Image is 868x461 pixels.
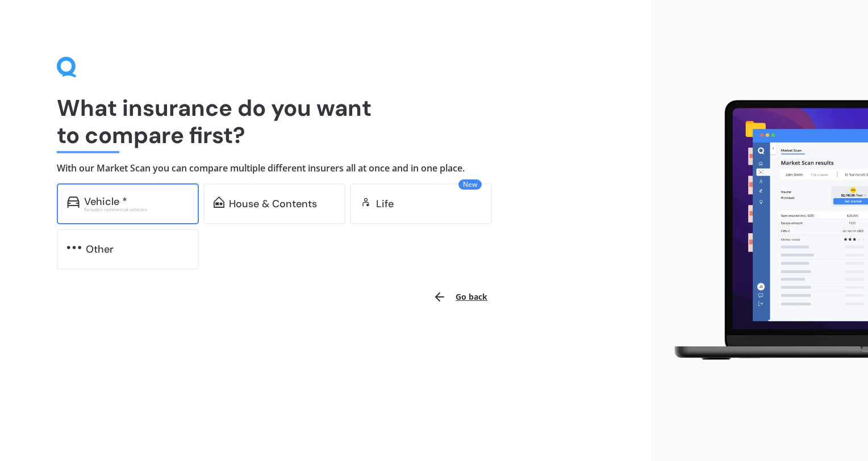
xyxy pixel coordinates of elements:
h4: With our Market Scan you can compare multiple different insurers all at once and in one place. [57,162,594,174]
img: car.f15378c7a67c060ca3f3.svg [67,196,80,208]
img: other.81dba5aafe580aa69f38.svg [67,242,81,253]
button: Go back [426,283,494,311]
img: life.f720d6a2d7cdcd3ad642.svg [360,196,372,208]
img: home-and-contents.b802091223b8502ef2dd.svg [214,196,224,208]
div: Vehicle * [84,196,127,207]
div: Life [376,198,394,209]
div: Excludes commercial vehicles [84,207,189,212]
h1: What insurance do you want to compare first? [57,94,594,149]
img: laptop.webp [660,94,868,367]
span: New [458,179,482,190]
div: Other [86,244,114,255]
div: House & Contents [229,198,317,209]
